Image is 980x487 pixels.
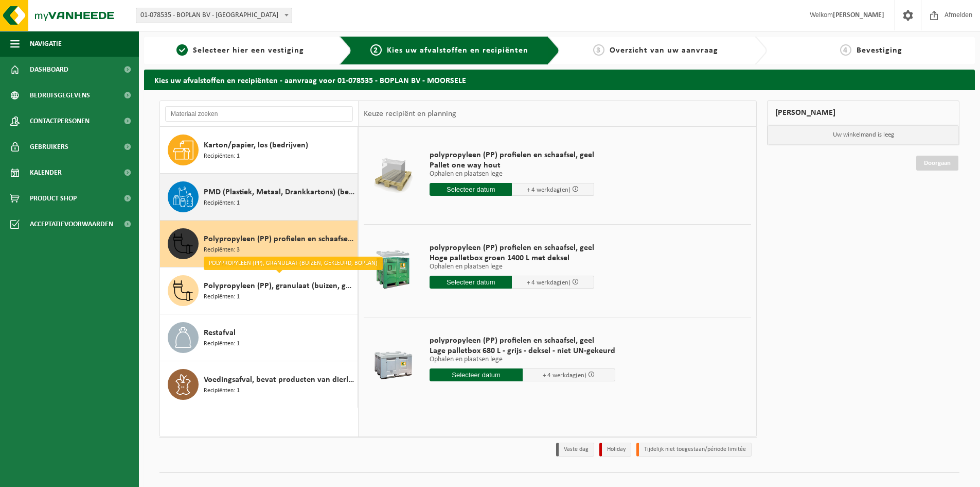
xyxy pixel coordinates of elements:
[359,101,461,127] div: Keuze recipiënt en planning
[527,187,571,193] span: + 4 werkdag(en)
[204,339,240,349] span: Recipiënten: 1
[193,46,304,55] span: Selecteer hier een vestiging
[430,276,512,289] input: Selecteer datum
[204,233,355,245] span: Polypropyleen (PP) profielen en schaafsel, geel (Boplan)
[144,70,975,90] h2: Kies uw afvalstoffen en recipiënten - aanvraag voor 01-078535 - BOPLAN BV - MOORSELE
[204,374,355,386] span: Voedingsafval, bevat producten van dierlijke oorsprong, onverpakt, categorie 3
[857,46,902,55] span: Bevestiging
[30,57,68,82] span: Dashboard
[160,267,358,314] button: Polypropyleen (PP), granulaat (buizen, gekleurd, Boplan) Recipiënten: 1
[136,8,292,23] span: 01-078535 - BOPLAN BV - MOORSELE
[430,346,615,356] span: Lage palletbox 680 L - grijs - deksel - niet UN-gekeurd
[204,327,236,339] span: Restafval
[160,361,358,408] button: Voedingsafval, bevat producten van dierlijke oorsprong, onverpakt, categorie 3 Recipiënten: 1
[165,106,353,122] input: Materiaal zoeken
[430,368,523,381] input: Selecteer datum
[430,356,615,363] p: Ophalen en plaatsen lege
[430,263,594,271] p: Ophalen en plaatsen lege
[527,279,571,286] span: + 4 werkdag(en)
[204,292,240,302] span: Recipiënten: 1
[768,125,959,145] p: Uw winkelmand is leeg
[160,127,358,174] button: Karton/papier, los (bedrijven) Recipiënten: 1
[556,443,594,457] li: Vaste dag
[916,156,958,171] a: Doorgaan
[136,8,292,23] span: 01-078535 - BOPLAN BV - MOORSELE
[833,11,884,19] strong: [PERSON_NAME]
[30,108,90,134] span: Contactpersonen
[430,243,594,253] span: polypropyleen (PP) profielen en schaafsel, geel
[204,386,240,396] span: Recipiënten: 1
[593,44,604,56] span: 3
[30,160,62,186] span: Kalender
[767,100,959,125] div: [PERSON_NAME]
[636,443,752,457] li: Tijdelijk niet toegestaan/période limitée
[610,46,718,55] span: Overzicht van uw aanvraag
[599,443,631,457] li: Holiday
[543,372,586,379] span: + 4 werkdag(en)
[160,314,358,361] button: Restafval Recipiënten: 1
[430,253,594,263] span: Hoge palletbox groen 1400 L met deksel
[204,152,240,161] span: Recipiënten: 1
[204,186,355,198] span: PMD (Plastiek, Metaal, Drankkartons) (bedrijven)
[160,221,358,267] button: Polypropyleen (PP) profielen en schaafsel, geel (Boplan) Recipiënten: 3
[204,245,240,255] span: Recipiënten: 3
[430,160,594,171] span: Pallet one way hout
[176,44,188,56] span: 1
[160,174,358,221] button: PMD (Plastiek, Metaal, Drankkartons) (bedrijven) Recipiënten: 1
[840,44,851,56] span: 4
[30,186,77,211] span: Product Shop
[204,198,240,208] span: Recipiënten: 1
[204,139,308,152] span: Karton/papier, los (bedrijven)
[370,44,382,56] span: 2
[30,211,113,237] span: Acceptatievoorwaarden
[430,183,512,196] input: Selecteer datum
[149,44,331,57] a: 1Selecteer hier een vestiging
[30,134,68,160] span: Gebruikers
[30,31,62,57] span: Navigatie
[430,171,594,178] p: Ophalen en plaatsen lege
[430,150,594,160] span: polypropyleen (PP) profielen en schaafsel, geel
[204,280,355,292] span: Polypropyleen (PP), granulaat (buizen, gekleurd, Boplan)
[30,82,90,108] span: Bedrijfsgegevens
[430,335,615,346] span: polypropyleen (PP) profielen en schaafsel, geel
[387,46,528,55] span: Kies uw afvalstoffen en recipiënten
